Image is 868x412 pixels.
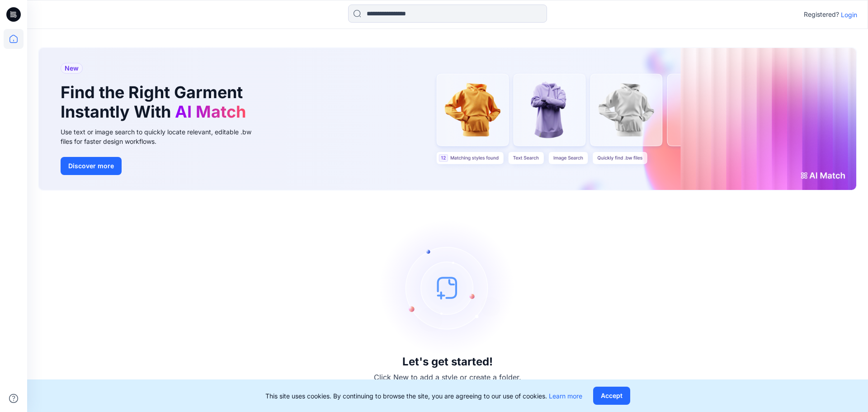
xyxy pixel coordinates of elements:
p: Registered? [804,9,839,20]
span: AI Match [175,102,246,122]
a: Learn more [549,392,582,400]
span: New [65,63,79,74]
div: Use text or image search to quickly locate relevant, editable .bw files for faster design workflows. [61,127,264,146]
p: This site uses cookies. By continuing to browse the site, you are agreeing to our use of cookies. [265,391,582,401]
p: Login [841,10,857,19]
h3: Let's get started! [402,355,493,368]
button: Accept [593,387,630,405]
img: empty-state-image.svg [380,220,515,355]
h1: Find the Right Garment Instantly With [61,83,250,122]
button: Discover more [61,157,122,175]
p: Click New to add a style or create a folder. [374,372,521,383]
